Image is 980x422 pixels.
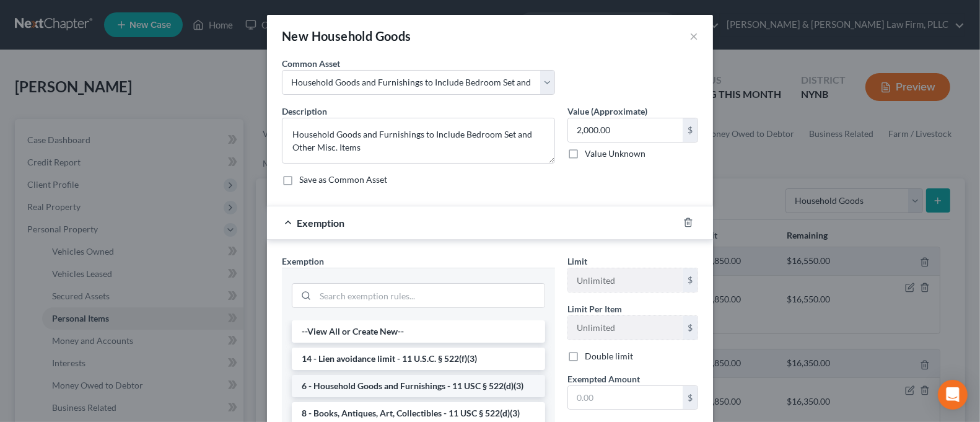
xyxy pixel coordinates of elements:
[567,374,640,384] span: Exempted Amount
[567,302,622,315] label: Limit Per Item
[282,106,327,116] span: Description
[567,105,647,118] label: Value (Approximate)
[282,27,411,45] div: New Household Goods
[292,375,545,397] li: 6 - Household Goods and Furnishings - 11 USC § 522(d)(3)
[683,118,698,142] div: $
[683,316,698,340] div: $
[568,118,683,142] input: 0.00
[292,348,545,370] li: 14 - Lien avoidance limit - 11 U.S.C. § 522(f)(3)
[567,256,587,266] span: Limit
[689,29,698,43] button: ×
[315,284,545,307] input: Search exemption rules...
[938,380,968,410] div: Open Intercom Messenger
[683,386,698,410] div: $
[585,147,645,160] label: Value Unknown
[282,256,324,266] span: Exemption
[292,320,545,343] li: --View All or Create New--
[282,57,340,70] label: Common Asset
[297,217,344,229] span: Exemption
[568,386,683,410] input: 0.00
[568,268,683,292] input: --
[585,350,633,363] label: Double limit
[299,174,387,186] label: Save as Common Asset
[568,316,683,340] input: --
[683,268,698,292] div: $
